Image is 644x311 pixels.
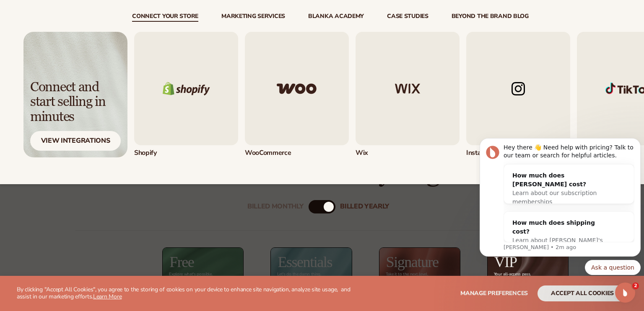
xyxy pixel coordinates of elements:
a: beyond the brand blog [452,13,529,22]
a: connect your store [132,13,198,22]
div: Connect and start selling in minutes [30,80,121,124]
div: Wix [356,149,460,157]
button: Manage preferences [460,285,528,301]
img: Wix logo. [356,32,460,145]
div: Billed Monthly [247,203,304,211]
img: Instagram logo. [466,32,570,145]
div: billed Yearly [340,203,389,211]
div: 2 / 5 [245,32,349,157]
a: Blanka Academy [308,13,364,22]
a: Marketing services [221,13,285,22]
a: Wix logo. Wix [356,32,460,157]
a: Instagram logo. Instagram [466,32,570,157]
div: 3 / 5 [356,32,460,157]
div: WooCommerce [245,149,349,157]
div: 1 / 5 [134,32,238,157]
a: Shopify logo. Shopify [134,32,238,157]
div: Instagram [466,149,570,157]
img: Shopify logo. [134,32,238,145]
iframe: Intercom notifications message [476,111,644,288]
img: Woo commerce logo. [245,32,349,145]
p: By clicking "Accept All Cookies", you agree to the storing of cookies on your device to enhance s... [17,286,353,301]
div: Shopify [134,149,238,157]
span: 2 [632,283,639,289]
img: Light background with shadow. [23,32,127,157]
span: Manage preferences [460,289,528,297]
div: View Integrations [30,131,121,151]
button: accept all cookies [538,285,627,301]
a: case studies [387,13,428,22]
iframe: Intercom live chat [615,283,635,303]
div: 4 / 5 [466,32,570,157]
a: Light background with shadow. Connect and start selling in minutes View Integrations [23,32,127,157]
a: Learn More [93,293,122,301]
a: Woo commerce logo. WooCommerce [245,32,349,157]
